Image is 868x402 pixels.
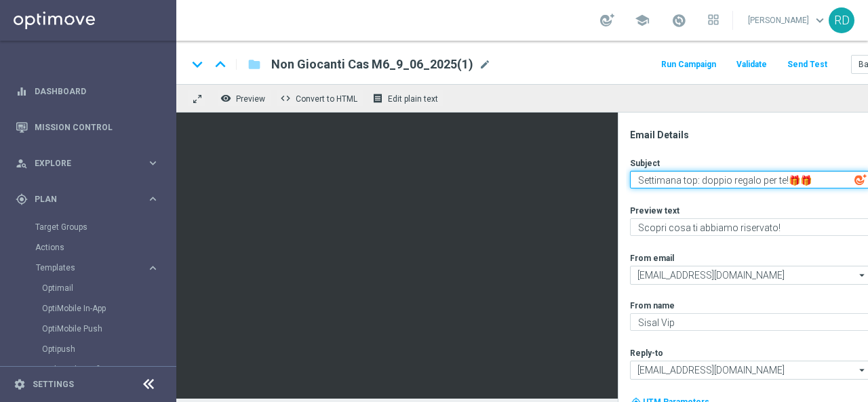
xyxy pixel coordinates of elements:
div: OptiMobile Push [42,319,175,339]
a: Actions [35,242,141,253]
span: keyboard_arrow_down [812,13,827,28]
i: keyboard_arrow_right [146,193,159,205]
span: Convert to HTML [296,94,357,104]
i: keyboard_arrow_right [146,262,159,275]
a: [PERSON_NAME]keyboard_arrow_down [747,10,829,31]
span: mode_edit [479,58,491,71]
button: remove_red_eye Preview [217,89,271,107]
label: Subject [630,158,660,169]
span: Preview [236,94,265,104]
div: Web Push Notifications [42,359,175,380]
button: equalizer Dashboard [15,86,160,97]
a: OptiMobile Push [42,323,141,334]
span: Validate [736,60,767,69]
span: Templates [36,264,133,272]
div: Target Groups [35,217,175,237]
label: Preview text [630,205,679,216]
button: person_search Explore keyboard_arrow_right [15,158,160,169]
label: From name [630,300,675,311]
div: Optimail [42,278,175,298]
a: Optipush [42,344,141,355]
div: Actions [35,237,175,258]
i: folder [248,56,261,73]
div: OptiMobile In-App [42,298,175,319]
button: Send Test [785,56,829,74]
a: Settings [33,380,74,388]
div: Explore [16,157,146,169]
div: Optipush [42,339,175,359]
button: Templates keyboard_arrow_right [35,262,160,273]
label: From email [630,253,674,264]
img: optiGenie.svg [854,174,867,186]
div: RD [829,7,854,33]
button: Run Campaign [659,56,718,74]
i: equalizer [16,85,28,98]
a: Optimail [42,283,141,294]
i: keyboard_arrow_right [146,157,159,169]
a: OptiMobile In-App [42,303,141,314]
div: Plan [16,193,146,205]
span: Non Giocanti Cas M6_9_06_2025(1) [271,56,473,73]
span: code [280,93,291,104]
i: receipt [372,93,383,104]
label: Reply-to [630,348,663,359]
a: Dashboard [35,73,159,109]
a: Mission Control [35,109,159,145]
i: gps_fixed [16,193,28,205]
i: person_search [16,157,28,169]
div: Templates [35,258,175,400]
div: Dashboard [16,73,159,109]
button: code Convert to HTML [277,89,363,107]
div: Mission Control [16,109,159,145]
button: Validate [734,56,769,74]
span: school [635,13,650,28]
button: receipt Edit plain text [369,89,444,107]
a: Target Groups [35,222,141,233]
i: keyboard_arrow_up [210,54,231,75]
button: Mission Control [15,122,160,133]
i: keyboard_arrow_down [187,54,208,75]
span: Explore [35,159,146,167]
a: Web Push Notifications [42,364,141,375]
i: remove_red_eye [220,93,231,104]
span: Plan [35,195,146,203]
i: settings [14,378,26,390]
div: Templates [36,264,146,272]
button: gps_fixed Plan keyboard_arrow_right [15,194,160,205]
span: Edit plain text [388,94,438,104]
button: folder [246,54,262,75]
